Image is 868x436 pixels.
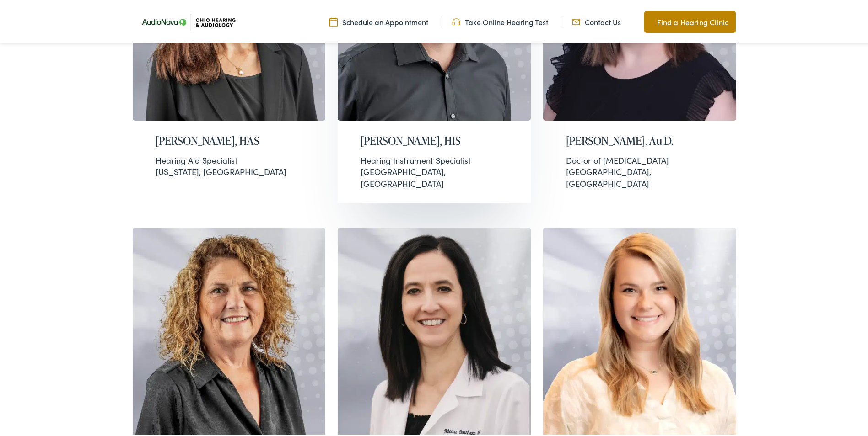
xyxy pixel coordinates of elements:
img: Calendar Icon to schedule a hearing appointment in Cincinnati, OH [329,15,338,25]
h2: [PERSON_NAME], HIS [361,133,508,146]
h2: [PERSON_NAME], HAS [156,133,303,146]
img: Mail icon representing email contact with Ohio Hearing in Cincinnati, OH [572,15,580,25]
div: Hearing Instrument Specialist [361,153,508,164]
img: Map pin icon to find Ohio Hearing & Audiology in Cincinnati, OH [644,15,652,26]
div: [US_STATE], [GEOGRAPHIC_DATA] [156,153,303,175]
div: [GEOGRAPHIC_DATA], [GEOGRAPHIC_DATA] [566,153,713,187]
img: Headphones icone to schedule online hearing test in Cincinnati, OH [452,15,460,25]
a: Contact Us [572,15,621,25]
a: Schedule an Appointment [329,15,428,25]
a: Find a Hearing Clinic [644,9,736,31]
div: [GEOGRAPHIC_DATA], [GEOGRAPHIC_DATA] [361,153,508,187]
div: Doctor of [MEDICAL_DATA] [566,153,713,164]
a: Take Online Hearing Test [452,15,548,25]
h2: [PERSON_NAME], Au.D. [566,133,713,146]
div: Hearing Aid Specialist [156,153,303,164]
